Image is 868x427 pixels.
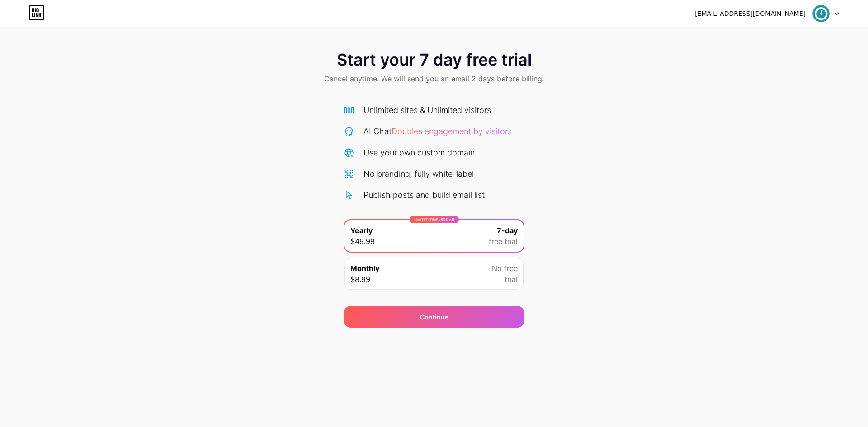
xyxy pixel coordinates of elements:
[410,216,459,223] div: LIMITED TIME : 50% off
[812,5,830,22] img: priyatimechamp
[350,236,375,247] span: $49.99
[695,9,806,19] div: [EMAIL_ADDRESS][DOMAIN_NAME]
[350,225,373,236] span: Yearly
[420,312,448,322] span: Continue
[363,104,491,116] div: Unlimited sites & Unlimited visitors
[363,189,485,201] div: Publish posts and build email list
[350,274,370,285] span: $8.99
[497,225,518,236] span: 7-day
[324,73,544,84] span: Cancel anytime. We will send you an email 2 days before billing.
[363,168,474,180] div: No branding, fully white-label
[489,236,518,247] span: free trial
[492,263,518,274] span: No free
[350,263,379,274] span: Monthly
[392,127,512,136] span: Doubles engagement by visitors
[363,125,512,137] div: AI Chat
[363,146,475,159] div: Use your own custom domain
[505,274,518,285] span: trial
[337,51,532,69] span: Start your 7 day free trial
